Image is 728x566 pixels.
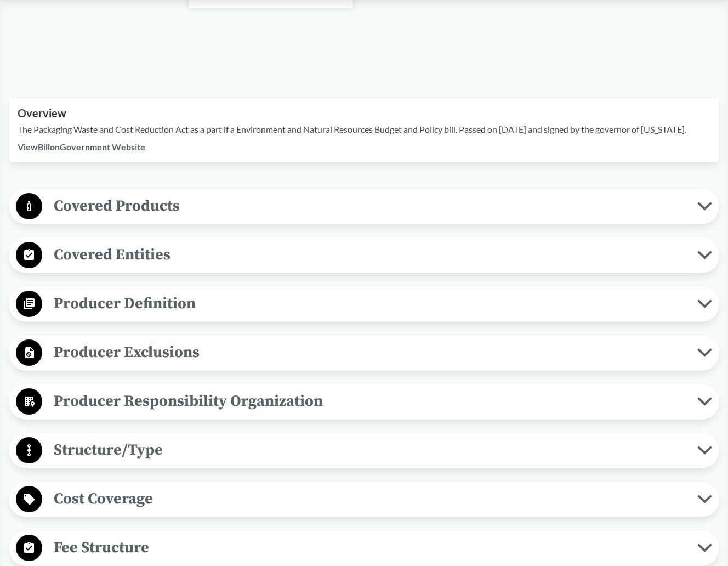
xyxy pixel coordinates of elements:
button: Fee Structure [13,534,715,562]
button: Covered Products [13,193,715,220]
span: Covered Products [42,194,697,218]
span: Producer Responsibility Organization [42,389,697,414]
a: ViewBillonGovernment Website [18,141,145,152]
button: Producer Definition [13,290,715,318]
span: Structure/Type [42,438,697,462]
span: Cost Coverage [42,486,697,511]
span: Producer Exclusions [42,340,697,365]
button: Cost Coverage [13,485,715,513]
span: Fee Structure [42,535,697,560]
h2: Overview [18,107,710,120]
button: Structure/Type [13,437,715,465]
p: The Packaging Waste and Cost Reduction Act as a part if a Environment and Natural Resources Budge... [18,123,710,136]
span: Covered Entities [42,242,697,267]
button: Producer Exclusions [13,339,715,367]
button: Producer Responsibility Organization [13,388,715,416]
button: Covered Entities [13,241,715,269]
span: Producer Definition [42,291,697,316]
